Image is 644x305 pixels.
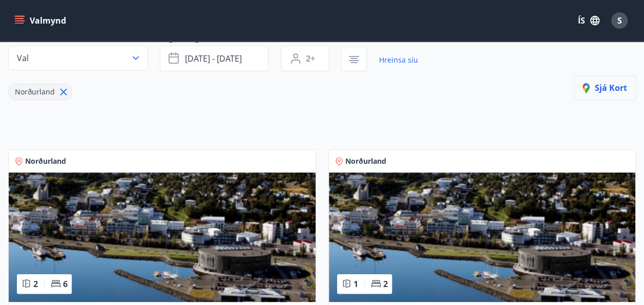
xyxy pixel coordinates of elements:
[354,278,358,290] span: 1
[574,75,636,100] button: Sjá kort
[8,84,72,100] div: Norðurland
[25,156,66,166] span: Norðurland
[329,173,636,302] img: Paella dish
[379,49,418,71] a: Hreinsa síu
[160,46,268,71] button: [DATE] - [DATE]
[63,278,68,290] span: 6
[306,53,315,64] span: 2+
[8,46,148,70] button: Val
[572,11,605,30] button: ÍS
[17,52,29,64] span: Val
[583,82,627,93] span: Sjá kort
[281,46,329,71] button: 2+
[617,15,622,26] span: S
[15,87,55,97] span: Norðurland
[33,278,38,290] span: 2
[185,53,242,64] span: [DATE] - [DATE]
[12,11,70,30] button: menu
[383,278,388,290] span: 2
[607,8,632,33] button: S
[9,173,316,302] img: Paella dish
[345,156,386,166] span: Norðurland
